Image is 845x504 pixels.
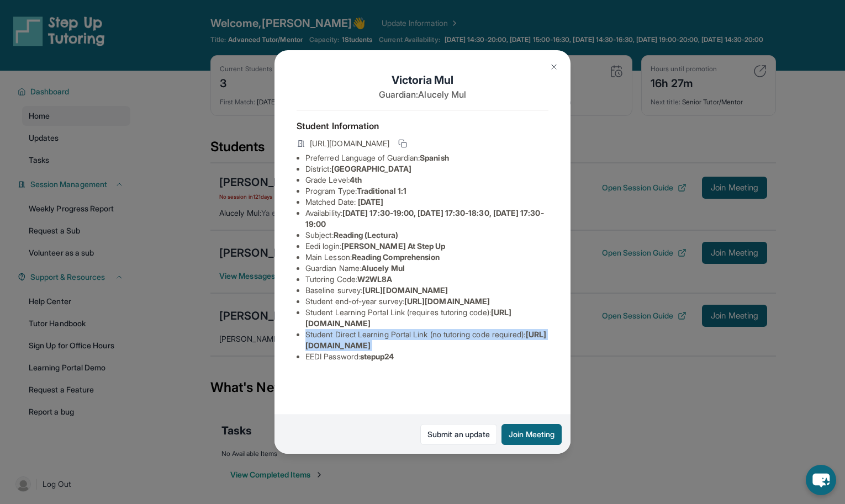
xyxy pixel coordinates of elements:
[396,137,409,150] button: Copy link
[297,88,548,101] p: Guardian: Alucely Mul
[420,153,449,162] span: Spanish
[357,186,406,195] span: Traditional 1:1
[305,307,548,329] li: Student Learning Portal Link (requires tutoring code) :
[305,208,548,230] li: Availability:
[305,197,548,208] li: Matched Date:
[360,352,394,361] span: stepup24
[305,285,548,296] li: Baseline survey :
[305,241,548,252] li: Eedi login :
[305,185,548,197] li: Program Type:
[310,138,389,149] span: [URL][DOMAIN_NAME]
[404,296,490,306] span: [URL][DOMAIN_NAME]
[305,252,548,263] li: Main Lesson :
[305,274,548,285] li: Tutoring Code :
[420,424,497,445] a: Submit an update
[350,175,362,184] span: 4th
[358,197,383,206] span: [DATE]
[297,119,548,132] h4: Student Information
[352,252,440,262] span: Reading Comprehension
[334,230,398,240] span: Reading (Lectura)
[305,208,544,229] span: [DATE] 17:30-19:00, [DATE] 17:30-18:30, [DATE] 17:30-19:00
[305,329,548,351] li: Student Direct Learning Portal Link (no tutoring code required) :
[341,241,446,251] span: [PERSON_NAME] At Step Up
[305,263,548,274] li: Guardian Name :
[305,230,548,241] li: Subject :
[305,174,548,185] li: Grade Level:
[501,424,562,445] button: Join Meeting
[305,152,548,163] li: Preferred Language of Guardian:
[362,285,448,295] span: [URL][DOMAIN_NAME]
[297,72,548,88] h1: Victoria Mul
[550,62,558,71] img: Close Icon
[305,351,548,362] li: EEDI Password :
[806,465,836,495] button: chat-button
[331,164,411,173] span: [GEOGRAPHIC_DATA]
[357,274,392,284] span: W2WL8A
[305,163,548,174] li: District:
[305,296,548,307] li: Student end-of-year survey :
[361,263,405,273] span: Alucely Mul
